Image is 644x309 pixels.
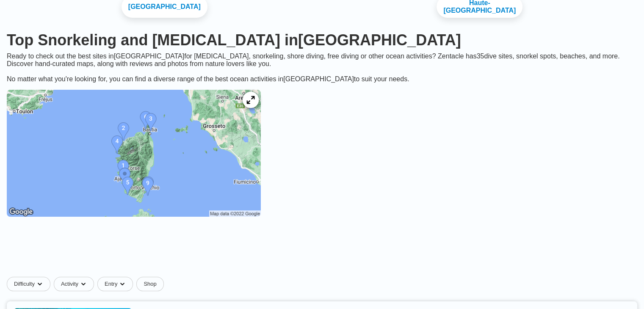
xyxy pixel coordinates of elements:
button: Entrydropdown caret [97,277,136,291]
img: dropdown caret [119,281,126,287]
a: Shop [136,277,163,291]
img: dropdown caret [36,281,43,287]
span: Entry [105,281,117,287]
span: Activity [61,281,78,287]
h1: Top Snorkeling and [MEDICAL_DATA] in [GEOGRAPHIC_DATA] [7,31,637,49]
button: Difficultydropdown caret [7,277,54,291]
img: dropdown caret [80,281,87,287]
img: Corsica dive site map [7,90,261,217]
span: Difficulty [14,281,35,287]
iframe: Advertisement [117,232,528,270]
button: Activitydropdown caret [54,277,97,291]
